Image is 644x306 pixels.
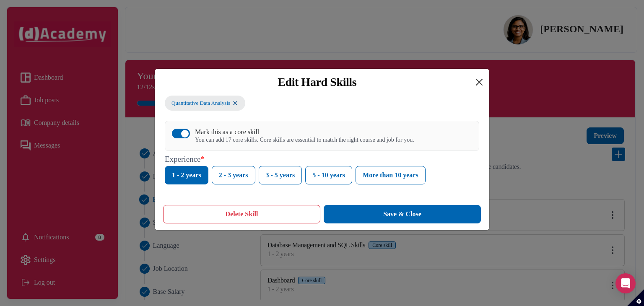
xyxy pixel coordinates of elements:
[161,75,473,89] div: Edit Hard Skills
[165,166,208,184] button: 1 - 2 years
[232,99,239,106] img: ...
[305,166,352,184] button: 5 - 10 years
[212,166,255,184] button: 2 - 3 years
[383,209,421,219] div: Save & Close
[259,166,302,184] button: 3 - 5 years
[615,273,636,293] div: Open Intercom Messenger
[324,205,481,223] button: Save & Close
[473,75,486,89] button: Close
[195,128,414,136] div: Mark this as a core skill
[171,99,230,107] span: Quantitative Data Analysis
[172,129,190,138] button: Mark this as a core skillYou can add 17 core skills. Core skills are essential to match the right...
[165,96,245,111] button: Quantitative Data Analysis
[165,154,479,164] p: Experience
[627,289,644,306] button: Set cookie preferences
[195,137,414,144] div: You can add 17 core skills. Core skills are essential to match the right course and job for you.
[163,205,320,223] button: Delete Skill
[226,209,258,219] div: Delete Skill
[356,166,426,184] button: More than 10 years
